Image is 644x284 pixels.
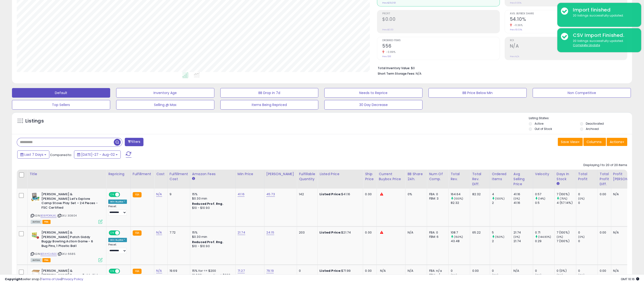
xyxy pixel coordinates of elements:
[133,230,142,236] small: FBA
[170,172,188,182] div: Fulfillment Cost
[5,277,83,282] div: seller snap | |
[600,192,607,196] div: 0.00
[450,230,470,235] div: 108.7
[450,172,468,182] div: Total Rev.
[378,72,415,76] b: Short Term Storage Fees:
[12,88,110,98] button: Default
[429,196,445,201] div: FBM: 3
[578,239,598,243] div: 0
[586,127,599,131] label: Archived
[109,231,115,235] span: ON
[62,277,83,281] a: Privacy Policy
[299,192,314,196] div: 142
[319,192,359,196] div: $41.16
[557,172,574,182] div: Days In Stock
[25,118,44,124] h5: Listings
[472,269,486,273] div: 0.00
[319,230,359,235] div: $21.74
[613,192,640,196] div: N/A
[133,269,142,274] small: FBA
[192,235,232,239] div: $0.30 min
[382,12,499,15] span: Profit
[119,193,127,197] span: OFF
[513,230,533,235] div: 21.74
[560,197,568,200] small: (75%)
[510,43,627,50] h2: N/A
[557,269,576,273] div: 0 (0%)
[513,192,533,196] div: 41.16
[319,268,341,273] b: Listed Price:
[513,235,520,239] small: (0%)
[192,230,232,235] div: 15%
[578,197,585,200] small: (0%)
[156,268,162,273] a: N/A
[378,65,624,71] li: $0
[621,277,639,281] span: 2025-08-10 10:16 GMT
[156,172,165,177] div: Cost
[454,197,463,200] small: (100%)
[613,172,642,182] div: Profit [PERSON_NAME]
[220,100,319,110] button: Items Being Repriced
[238,172,262,177] div: Min Price
[116,88,214,98] button: Inventory Age
[382,17,499,23] h2: $0.00
[365,230,373,235] div: 0.00
[450,269,470,273] div: 0
[116,100,214,110] button: Selling @ Max
[382,43,499,50] h2: 556
[108,238,127,242] div: Win BuyBox *
[510,12,627,15] span: Avg. Buybox Share
[266,172,295,177] div: [PERSON_NAME]
[613,269,640,273] div: N/A
[472,230,486,235] div: 65.22
[299,269,314,273] div: 0
[573,43,600,47] u: Complete Update
[192,269,232,273] div: 15% for <= $200
[119,231,127,235] span: OFF
[472,172,488,187] div: Total Rev. Diff.
[407,230,423,235] div: N/A
[512,23,523,27] small: -11.36%
[557,192,576,196] div: 7 (100%)
[31,192,40,202] img: 41E89yy35TL._SL40_.jpg
[538,197,546,200] small: (14%)
[81,152,115,157] span: [DATE]-27 - Aug-02
[192,172,234,177] div: Amazon Fees
[170,192,186,196] div: 9
[382,39,499,42] span: Ordered Items
[31,192,103,223] div: ASIN:
[429,230,445,235] div: FBA: 0
[125,138,143,146] button: Filters
[220,88,319,98] button: BB Drop in 7d
[569,13,638,18] div: 20 listings successfully updated.
[510,17,627,23] h2: 54.10%
[600,172,609,187] div: Total Profit Diff.
[50,153,72,157] span: Compared to:
[613,230,640,235] div: N/A
[535,127,552,131] label: Out of Stock
[472,192,486,196] div: 82.32
[587,139,602,144] span: Columns
[382,55,391,58] small: Prev: 561
[192,244,232,248] div: $10 - $10.90
[535,172,553,177] div: Velocity
[108,205,127,216] div: Preset:
[109,193,115,197] span: ON
[24,152,43,157] span: Last 7 Days
[407,192,423,196] div: 0%
[569,39,638,48] div: 20 listings successfully updated.
[510,55,519,58] small: Prev: N/A
[429,172,446,182] div: Num of Comp.
[557,201,576,205] div: 4 (57.14%)
[41,192,100,211] b: [PERSON_NAME] & [PERSON_NAME] Let’s Explore Camp Stove Play Set – 24 Pieces - FSC Certified
[319,269,359,273] div: $71.99
[510,39,627,42] span: ROI
[192,202,223,206] b: Reduced Prof. Rng.
[407,269,423,273] div: N/A
[454,235,463,239] small: (150%)
[365,172,375,182] div: Ship Price
[428,88,527,98] button: BB Price Below Min
[450,192,470,196] div: 164.64
[535,122,543,126] label: Active
[238,230,245,235] a: 21.74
